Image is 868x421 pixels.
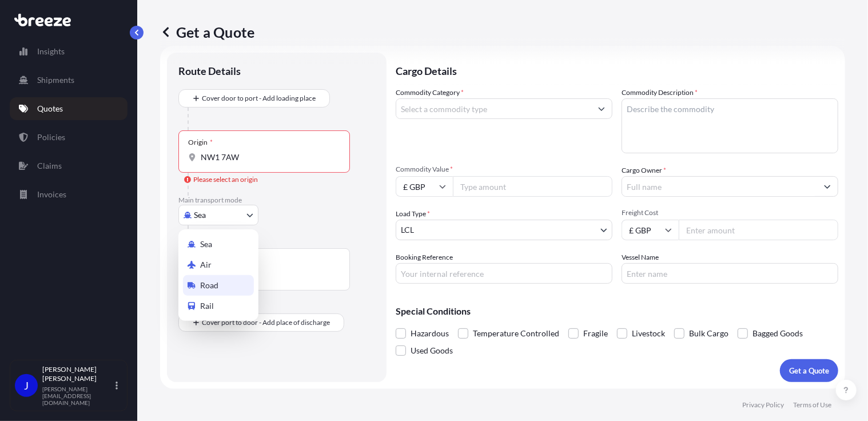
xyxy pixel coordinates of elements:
[160,23,254,41] p: Get a Quote
[396,53,838,87] p: Cargo Details
[200,280,218,291] span: Road
[184,174,258,185] div: Please select an origin
[200,239,212,250] span: Sea
[178,229,258,321] div: Select transport
[200,300,214,312] span: Rail
[200,259,212,271] span: Air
